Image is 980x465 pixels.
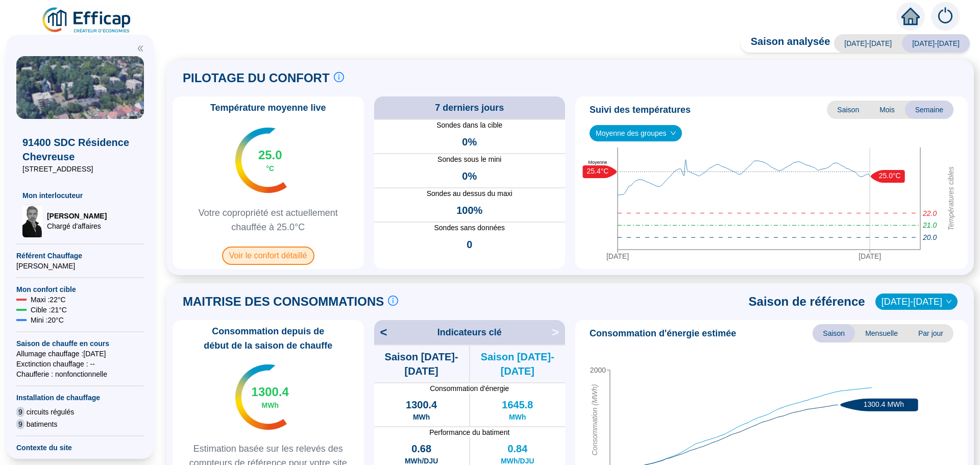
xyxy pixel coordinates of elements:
span: Installation de chauffage [16,393,144,403]
span: Performance du batiment [374,427,566,437]
span: Contexte du site [16,443,144,453]
tspan: 20.0 [922,234,937,242]
span: Allumage chauffage : [DATE] [16,349,144,359]
span: Semaine [905,101,953,119]
span: Cible : 21 °C [31,305,67,315]
span: down [946,299,952,305]
span: Par jour [908,324,953,342]
tspan: Températures cibles [947,167,955,231]
span: 0% [462,169,477,183]
img: alerts [931,2,960,31]
span: Référent Chauffage [16,251,144,261]
img: indicateur températures [235,128,287,193]
span: Chargé d'affaires [47,221,107,231]
span: Saison de chauffe en cours [16,338,144,349]
tspan: 22.0 [922,209,937,217]
tspan: 21.0 [922,222,937,230]
text: 25.0°C [879,172,901,180]
text: 1300.4 MWh [864,400,904,408]
span: 25.0 [258,147,282,163]
span: [PERSON_NAME] [47,211,107,221]
span: Saison [DATE]-[DATE] [374,350,469,378]
span: [PERSON_NAME] [16,261,144,271]
span: [STREET_ADDRESS] [22,164,138,174]
img: efficap energie logo [41,6,133,35]
span: info-circle [334,72,344,82]
span: Mon interlocuteur [22,190,138,201]
span: 1645.8 [502,398,533,412]
span: Voir le confort détaillé [222,247,314,265]
span: < [374,324,387,340]
span: Mois [869,101,905,119]
span: Saison [813,324,855,342]
span: Sondes sans données [374,223,566,233]
span: [DATE]-[DATE] [902,34,970,53]
span: 91400 SDC Résidence Chevreuse [22,135,138,164]
span: 9 [16,419,24,429]
span: Mensuelle [855,324,908,342]
span: Saison de référence [749,293,865,310]
span: PILOTAGE DU CONFORT [183,70,330,86]
span: Saison analysée [741,34,830,53]
span: Moyenne des groupes [596,126,676,141]
span: 0% [462,135,477,149]
span: Suivi des températures [590,103,691,117]
span: 1300.4 [252,384,289,400]
span: Chaufferie : non fonctionnelle [16,369,144,379]
span: > [552,324,565,340]
span: Température moyenne live [204,101,332,115]
span: Consommation depuis de début de la saison de chauffe [177,324,360,353]
span: Sondes au dessus du maxi [374,188,566,199]
span: Exctinction chauffage : -- [16,359,144,369]
span: MWh [509,412,526,422]
span: Mini : 20 °C [31,315,64,325]
span: [DATE]-[DATE] [834,34,902,53]
span: Maxi : 22 °C [31,295,66,305]
tspan: Consommation (MWh) [591,384,599,456]
span: down [670,130,676,136]
span: Saison [827,101,869,119]
span: MWh [413,412,430,422]
span: Votre copropriété est actuellement chauffée à 25.0°C [177,206,360,234]
text: 25.4°C [587,167,609,176]
span: Mon confort cible [16,284,144,295]
span: circuits régulés [27,407,74,417]
img: Chargé d'affaires [22,205,43,237]
span: home [901,7,920,26]
img: indicateur températures [235,364,287,430]
span: double-left [137,45,144,52]
span: Consommation d'énergie [374,383,566,394]
span: 2022-2023 [881,294,951,309]
span: Saison [DATE]-[DATE] [470,350,565,378]
span: 9 [16,407,24,417]
span: Indicateurs clé [437,325,502,339]
text: Moyenne [588,160,607,165]
span: batiments [27,419,58,429]
span: 0.68 [411,442,431,456]
span: Sondes dans la cible [374,120,566,131]
span: 0 [467,237,472,252]
tspan: [DATE] [859,252,881,260]
span: MWh [262,400,279,410]
span: °C [266,163,274,174]
span: Consommation d'énergie estimée [590,326,736,340]
span: info-circle [388,296,398,306]
span: Sondes sous le mini [374,154,566,165]
span: 7 derniers jours [435,101,504,115]
span: MAITRISE DES CONSOMMATIONS [183,293,384,310]
span: 1300.4 [406,398,437,412]
tspan: [DATE] [606,252,629,260]
tspan: 2000 [590,366,606,374]
span: 100% [456,203,482,217]
span: 0.84 [507,442,527,456]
